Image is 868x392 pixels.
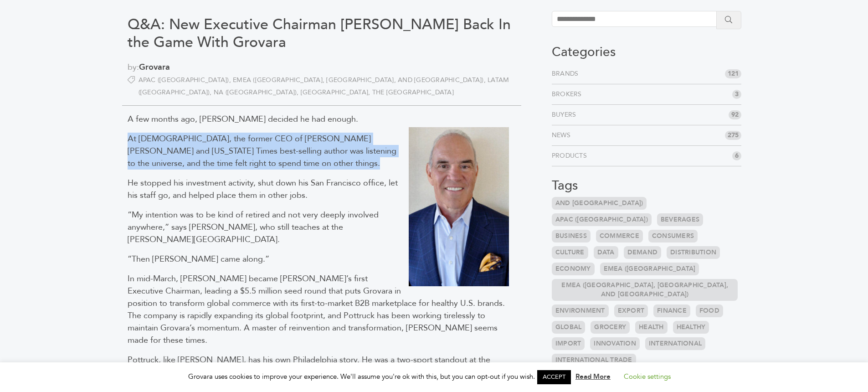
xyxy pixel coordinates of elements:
[552,69,582,78] a: Brands
[594,246,618,259] a: Data
[552,246,588,259] a: Culture
[648,230,698,242] a: Consumers
[537,370,571,384] a: ACCEPT
[128,113,358,125] span: A few months ago, [PERSON_NAME] decided he had enough.
[128,273,505,346] span: In mid-March, [PERSON_NAME] became [PERSON_NAME]’s first Executive Chairman, leading a $5.5 milli...
[552,279,738,301] a: EMEA ([GEOGRAPHIC_DATA], [GEOGRAPHIC_DATA], and [GEOGRAPHIC_DATA])
[725,69,741,78] span: 121
[725,131,741,140] span: 275
[696,304,723,317] a: Food
[128,16,516,51] h1: Q&A: New Executive Chairman [PERSON_NAME] Back In the Game With Grovara
[552,131,574,140] a: News
[139,76,233,84] a: APAC ([GEOGRAPHIC_DATA])
[575,372,611,381] a: Read More
[552,197,647,210] a: and [GEOGRAPHIC_DATA])
[667,246,720,259] a: Distribution
[128,209,379,245] span: “My intention was to be kind of retired and not very deeply involved anywhere,” says [PERSON_NAME...
[732,151,741,160] span: 6
[128,177,398,201] span: He stopped his investment activity, shut down his San Francisco office, let his staff go, and hel...
[653,304,690,317] a: Finance
[645,337,705,350] a: International
[128,133,396,169] span: At [DEMOGRAPHIC_DATA], the former CEO of [PERSON_NAME] [PERSON_NAME] and [US_STATE] Times best-se...
[188,372,680,381] span: Grovara uses cookies to improve your experience. We'll assume you're ok with this, but you can op...
[552,178,742,194] h3: Tags
[657,213,703,226] a: Beverages
[596,230,643,242] a: Commerce
[372,88,454,97] a: the [GEOGRAPHIC_DATA]
[233,76,488,84] a: EMEA ([GEOGRAPHIC_DATA], [GEOGRAPHIC_DATA], and [GEOGRAPHIC_DATA])
[614,304,648,317] a: Export
[635,321,668,334] a: Health
[590,337,640,350] a: Innovation
[552,151,591,160] a: Products
[624,372,671,381] a: Cookie settings
[552,354,636,366] a: International Trade
[552,230,591,242] a: Business
[552,45,742,60] h3: Categories
[732,90,741,99] span: 3
[139,62,170,73] a: Grovara
[552,263,595,275] a: Economy
[552,321,586,334] a: Global
[301,88,372,97] a: [GEOGRAPHIC_DATA]
[591,321,630,334] a: Grocery
[552,90,586,99] a: Brokers
[552,213,652,226] a: APAC ([GEOGRAPHIC_DATA])
[729,110,741,119] span: 92
[214,88,301,97] a: NA ([GEOGRAPHIC_DATA])
[552,304,609,317] a: Environment
[552,337,585,350] a: Import
[624,246,662,259] a: Demand
[673,321,709,334] a: Healthy
[600,263,699,275] a: EMEA ([GEOGRAPHIC_DATA]
[552,110,580,119] a: Buyers
[128,253,269,265] span: “Then [PERSON_NAME] came along.”
[128,61,516,73] span: by:
[139,76,509,97] a: LATAM ([GEOGRAPHIC_DATA])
